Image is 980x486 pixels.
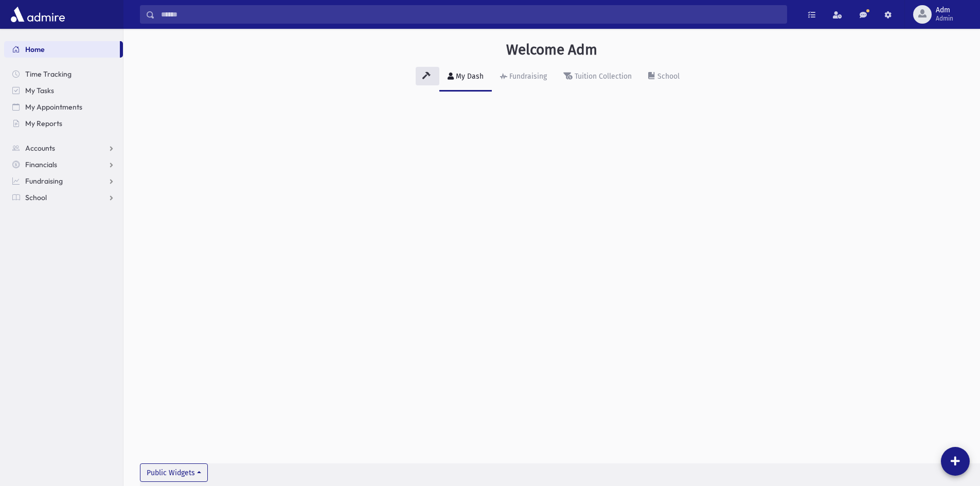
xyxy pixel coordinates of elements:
[25,69,72,79] span: Time Tracking
[4,66,123,82] a: Time Tracking
[555,63,640,92] a: Tuition Collection
[4,41,120,58] a: Home
[507,72,547,81] div: Fundraising
[25,86,54,95] span: My Tasks
[506,41,597,59] h3: Welcome Adm
[140,463,208,482] button: Public Widgets
[25,160,57,169] span: Financials
[4,156,123,173] a: Financials
[454,72,484,81] div: My Dash
[4,189,123,206] a: School
[492,63,555,92] a: Fundraising
[155,5,787,24] input: Search
[640,63,688,92] a: School
[25,176,63,186] span: Fundraising
[25,45,45,54] span: Home
[4,82,123,99] a: My Tasks
[439,63,492,92] a: My Dash
[4,99,123,115] a: My Appointments
[573,72,632,81] div: Tuition Collection
[4,115,123,132] a: My Reports
[936,14,953,23] span: Admin
[25,193,47,202] span: School
[25,119,62,128] span: My Reports
[25,143,55,153] span: Accounts
[936,6,953,14] span: Adm
[4,140,123,156] a: Accounts
[655,72,680,81] div: School
[8,4,67,25] img: AdmirePro
[25,102,82,112] span: My Appointments
[4,173,123,189] a: Fundraising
